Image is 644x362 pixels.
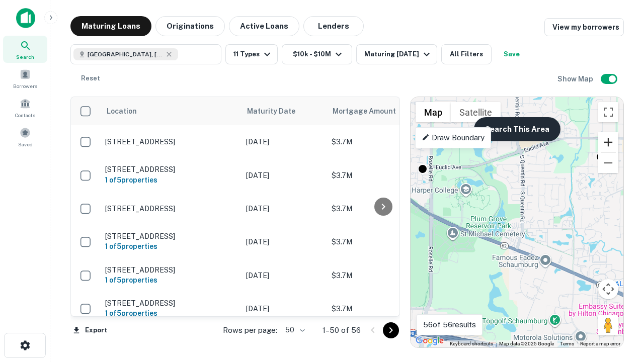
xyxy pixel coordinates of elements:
[598,102,618,122] button: Toggle fullscreen view
[356,44,437,64] button: Maturing [DATE]
[422,132,485,144] p: Draw Boundary
[560,341,574,346] a: Terms (opens in new tab)
[105,308,236,319] h6: 1 of 5 properties
[246,270,321,281] p: [DATE]
[88,50,163,59] span: [GEOGRAPHIC_DATA], [GEOGRAPHIC_DATA]
[70,16,151,36] button: Maturing Loans
[3,36,47,63] a: Search
[474,117,560,141] button: Search This Area
[246,170,321,181] p: [DATE]
[332,270,432,281] p: $3.7M
[598,132,618,152] button: Zoom in
[441,44,492,64] button: All Filters
[383,322,399,338] button: Go to next page
[105,137,236,146] p: [STREET_ADDRESS]
[413,334,446,347] a: Open this area in Google Maps (opens a new window)
[332,236,432,247] p: $3.7M
[106,105,137,117] span: Location
[451,102,501,122] button: Show satellite imagery
[333,105,409,117] span: Mortgage Amount
[241,97,327,125] th: Maturity Date
[16,8,35,28] img: capitalize-icon.png
[332,170,432,181] p: $3.7M
[247,105,308,117] span: Maturity Date
[580,341,620,346] a: Report a map error
[155,16,225,36] button: Originations
[3,65,47,92] a: Borrowers
[598,153,618,173] button: Zoom out
[105,241,236,252] h6: 1 of 5 properties
[327,97,437,125] th: Mortgage Amount
[3,94,47,121] a: Contacts
[3,123,47,150] a: Saved
[411,97,623,347] div: 0 0
[229,16,299,36] button: Active Loans
[281,323,306,337] div: 50
[13,82,37,90] span: Borrowers
[15,111,35,119] span: Contacts
[332,136,432,147] p: $3.7M
[323,324,361,336] p: 1–50 of 56
[246,136,321,147] p: [DATE]
[544,18,624,36] a: View my borrowers
[105,232,236,241] p: [STREET_ADDRESS]
[100,97,241,125] th: Location
[332,203,432,214] p: $3.7M
[105,299,236,308] p: [STREET_ADDRESS]
[105,174,236,186] h6: 1 of 5 properties
[423,319,476,331] p: 56 of 56 results
[246,236,321,247] p: [DATE]
[413,334,446,347] img: Google
[282,44,352,64] button: $10k - $10M
[416,102,451,122] button: Show street map
[105,165,236,174] p: [STREET_ADDRESS]
[16,53,34,61] span: Search
[105,204,236,213] p: [STREET_ADDRESS]
[450,340,493,347] button: Keyboard shortcuts
[246,303,321,314] p: [DATE]
[223,324,277,336] p: Rows per page:
[70,323,110,338] button: Export
[594,249,644,298] iframe: Chat Widget
[496,44,528,64] button: Save your search to get updates of matches that match your search criteria.
[225,44,278,64] button: 11 Types
[74,68,107,88] button: Reset
[246,203,321,214] p: [DATE]
[18,140,33,148] span: Saved
[499,341,554,346] span: Map data ©2025 Google
[598,315,618,335] button: Drag Pegman onto the map to open Street View
[303,16,364,36] button: Lenders
[557,73,595,84] h6: Show Map
[105,265,236,275] p: [STREET_ADDRESS]
[364,48,433,60] div: Maturing [DATE]
[105,275,236,286] h6: 1 of 5 properties
[332,303,432,314] p: $3.7M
